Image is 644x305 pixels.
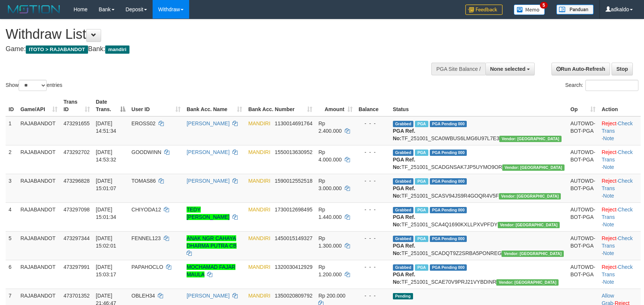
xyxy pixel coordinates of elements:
td: TF_251001_SCAE70V9PRJ21VYBDINR [390,260,568,289]
span: 473297344 [63,235,90,241]
a: Check Trans [601,120,632,134]
td: AUTOWD-BOT-PGA [568,145,599,174]
b: PGA Ref. No: [393,214,415,227]
td: RAJABANDOT [18,260,61,289]
span: 473291655 [63,120,90,126]
a: Check Trans [601,235,632,249]
span: PAPAHOCLO [131,264,163,270]
span: Rp 4.000.000 [318,149,341,163]
div: PGA Site Balance / [431,63,485,75]
a: ANAK NGR CAHAYA DHARMA PUTRA CB [187,235,237,249]
b: PGA Ref. No: [393,243,415,256]
td: AUTOWD-BOT-PGA [568,260,599,289]
span: MANDIRI [248,178,270,184]
td: RAJABANDOT [18,202,61,231]
span: [DATE] 14:53:32 [96,149,116,163]
span: Grabbed [393,150,414,156]
div: - - - [359,206,387,213]
td: AUTOWD-BOT-PGA [568,231,599,260]
span: Copy 1320030412929 to clipboard [275,264,312,270]
span: [DATE] 15:01:07 [96,178,116,191]
span: [DATE] 15:03:17 [96,264,116,277]
span: PGA Pending [430,236,467,242]
span: 473296828 [63,178,90,184]
a: Reject [601,235,616,241]
td: TF_251001_SCADGNSAK7JP5UYMO9OR [390,145,568,174]
span: Rp 2.400.000 [318,120,341,134]
a: Check Trans [601,207,632,220]
span: MANDIRI [248,207,270,213]
span: GOODWINN [131,149,161,155]
label: Search: [565,80,638,91]
a: [PERSON_NAME] [187,293,229,299]
span: mandiri [105,45,129,54]
span: [DATE] 14:51:34 [96,120,116,134]
span: Pending [393,293,413,299]
a: Reject [601,207,616,213]
b: PGA Ref. No: [393,185,415,199]
a: Note [603,250,614,256]
span: Marked by adkaldo [415,121,428,127]
span: 473297991 [63,264,90,270]
th: Action [598,95,641,116]
img: panduan.png [556,4,594,15]
td: AUTOWD-BOT-PGA [568,116,599,145]
span: Vendor URL: https://secure10.1velocity.biz [499,193,561,199]
span: CHIYODA12 [131,207,161,213]
td: AUTOWD-BOT-PGA [568,174,599,202]
span: PGA Pending [430,207,467,213]
div: - - - [359,292,387,299]
span: PGA Pending [430,178,467,185]
span: Grabbed [393,178,414,185]
span: Marked by adkaldo [415,264,428,271]
span: TOMAS86 [131,178,156,184]
span: Grabbed [393,121,414,127]
img: Button%20Memo.svg [514,4,545,15]
td: · · [598,116,641,145]
td: · · [598,231,641,260]
span: PGA Pending [430,121,467,127]
span: Copy 1450015149327 to clipboard [275,235,312,241]
th: Amount: activate to sort column ascending [315,95,355,116]
span: Copy 1130014691764 to clipboard [275,120,312,126]
a: Note [603,135,614,141]
label: Show entries [6,80,62,91]
td: RAJABANDOT [18,145,61,174]
button: None selected [485,63,535,75]
th: Bank Acc. Number: activate to sort column ascending [245,95,315,116]
a: Note [603,221,614,227]
span: 473701352 [63,293,90,299]
div: - - - [359,263,387,271]
span: Vendor URL: https://secure10.1velocity.biz [499,136,562,142]
td: 3 [6,174,18,202]
span: OBLEH34 [131,293,155,299]
span: [DATE] 15:02:01 [96,235,116,249]
img: Feedback.jpg [465,4,503,15]
a: Stop [612,63,633,75]
span: PGA Pending [430,150,467,156]
span: Rp 1.200.000 [318,264,341,277]
span: MANDIRI [248,120,270,126]
span: Marked by adkaldo [415,150,428,156]
div: - - - [359,235,387,242]
td: 1 [6,116,18,145]
span: 473297098 [63,207,90,213]
th: User ID: activate to sort column ascending [128,95,184,116]
td: TF_251001_SCADQT9Z2SRBA5PONREG [390,231,568,260]
a: Run Auto-Refresh [551,63,610,75]
span: FENNEL123 [131,235,161,241]
b: PGA Ref. No: [393,271,415,285]
span: Rp 200.000 [318,293,345,299]
span: Marked by adkaldo [415,236,428,242]
span: Copy 1350020809792 to clipboard [275,293,312,299]
span: MANDIRI [248,149,270,155]
span: ITOTO > RAJABANDOT [26,45,88,54]
a: TEDY [PERSON_NAME] [187,207,229,220]
span: Rp 3.000.000 [318,178,341,191]
a: [PERSON_NAME] [187,120,229,126]
span: Copy 1590012552518 to clipboard [275,178,312,184]
a: Note [603,279,614,285]
th: Bank Acc. Name: activate to sort column ascending [184,95,245,116]
span: 5 [540,2,548,9]
td: AUTOWD-BOT-PGA [568,202,599,231]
